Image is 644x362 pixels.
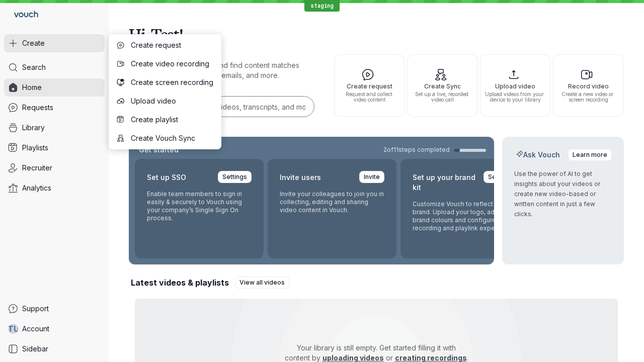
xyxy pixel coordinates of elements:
[4,139,105,157] a: Playlists
[22,344,48,354] span: Sidebar
[4,4,42,26] a: Go to homepage
[131,133,213,143] span: Create Vouch Sync
[383,146,486,154] a: 2of11steps completed
[22,62,46,72] span: Search
[557,83,619,89] span: Record video
[22,143,48,153] span: Playlists
[22,183,51,193] span: Analytics
[280,190,384,214] p: Invite your colleagues to join you in collecting, editing and sharing video content in Vouch.
[334,54,405,117] button: Create requestRequest and collect video content
[4,99,105,117] a: Requests
[131,96,213,106] span: Upload video
[359,171,384,183] a: Invite
[131,40,213,50] span: Create request
[364,172,380,182] span: Invite
[222,172,247,182] span: Settings
[129,20,624,48] h1: Hi, Test!
[111,92,219,110] button: Upload video
[111,36,219,54] button: Create request
[383,146,450,154] span: 2 of 11 steps completed
[557,92,619,103] span: Create a new video or screen recording
[412,92,473,103] span: Set up a live, recorded video call
[488,172,513,182] span: Settings
[485,83,546,89] span: Upload video
[22,82,42,93] span: Home
[514,169,612,219] p: Use the power of AI to get insights about your videos or create new video-based or written conten...
[22,304,49,314] span: Support
[413,171,477,194] h2: Set up your brand kit
[573,150,607,160] span: Learn more
[395,353,467,362] a: creating recordings
[111,129,219,147] button: Create Vouch Sync
[4,34,105,52] button: Create
[147,171,186,184] h2: Set up SSO
[111,73,219,92] button: Create screen recording
[22,123,45,133] span: Library
[22,103,53,113] span: Requests
[14,324,19,334] span: U
[4,159,105,177] a: Recruiter
[131,115,213,125] span: Create playlist
[131,59,213,69] span: Create video recording
[22,324,49,334] span: Account
[239,278,285,288] span: View all videos
[4,179,105,197] a: Analytics
[413,200,517,232] p: Customize Vouch to reflect your brand. Upload your logo, adjust brand colours and configure the r...
[4,119,105,137] a: Library
[4,340,105,358] a: Sidebar
[568,149,612,161] a: Learn more
[129,60,316,80] p: Search for any keywords and find content matches through transcriptions, user emails, and more.
[412,83,473,89] span: Create Sync
[480,54,550,117] button: Upload videoUpload videos from your device to your library
[131,277,229,288] h2: Latest videos & playlists
[339,83,400,89] span: Create request
[218,171,252,183] a: Settings
[131,77,213,87] span: Create screen recording
[4,320,105,338] a: TUAccount
[485,92,546,103] span: Upload videos from your device to your library
[22,38,45,48] span: Create
[514,150,562,160] h2: Ask Vouch
[4,78,105,97] a: Home
[323,353,384,362] a: uploading videos
[22,163,52,173] span: Recruiter
[137,145,181,155] h2: Get started
[147,190,252,222] p: Enable team members to sign in easily & securely to Vouch using your company’s Single Sign On pro...
[553,54,623,117] button: Record videoCreate a new video or screen recording
[339,92,400,103] span: Request and collect video content
[4,58,105,76] a: Search
[111,55,219,73] button: Create video recording
[407,54,477,117] button: Create SyncSet up a live, recorded video call
[8,324,14,334] span: T
[484,171,517,183] a: Settings
[280,171,321,184] h2: Invite users
[235,277,289,289] a: View all videos
[111,111,219,129] button: Create playlist
[4,300,105,318] a: Support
